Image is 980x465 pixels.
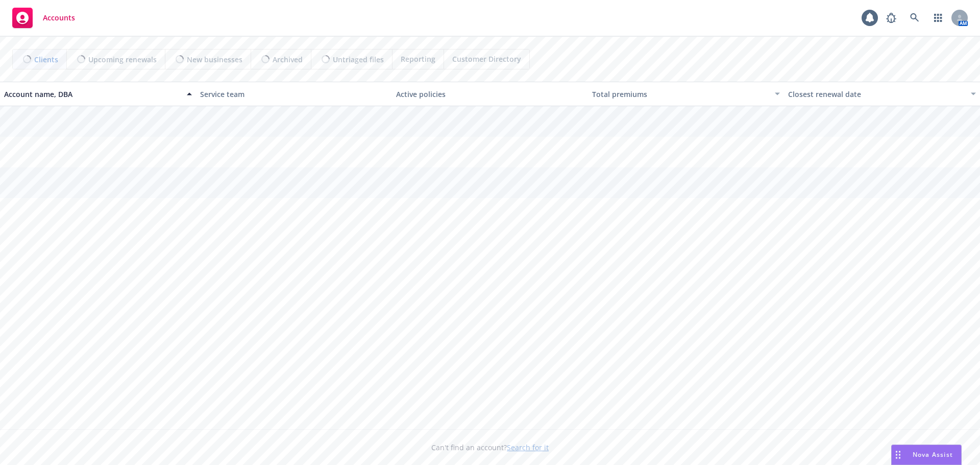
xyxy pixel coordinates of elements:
[788,89,965,100] div: Closest renewal date
[88,54,157,65] span: Upcoming renewals
[196,82,392,106] button: Service team
[928,8,948,28] a: Switch app
[396,89,584,100] div: Active policies
[333,54,384,65] span: Untriaged files
[913,450,953,459] span: Nova Assist
[392,82,588,106] button: Active policies
[891,445,962,465] button: Nova Assist
[588,82,784,106] button: Total premiums
[401,54,435,64] span: Reporting
[892,445,904,464] div: Drag to move
[881,8,901,28] a: Report a Bug
[200,89,388,100] div: Service team
[4,89,181,100] div: Account name, DBA
[8,4,79,32] a: Accounts
[592,89,769,100] div: Total premiums
[187,54,242,65] span: New businesses
[34,54,58,65] span: Clients
[431,442,549,453] span: Can't find an account?
[273,54,303,65] span: Archived
[452,54,521,64] span: Customer Directory
[43,14,75,22] span: Accounts
[507,443,549,452] a: Search for it
[784,82,980,106] button: Closest renewal date
[904,8,925,28] a: Search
